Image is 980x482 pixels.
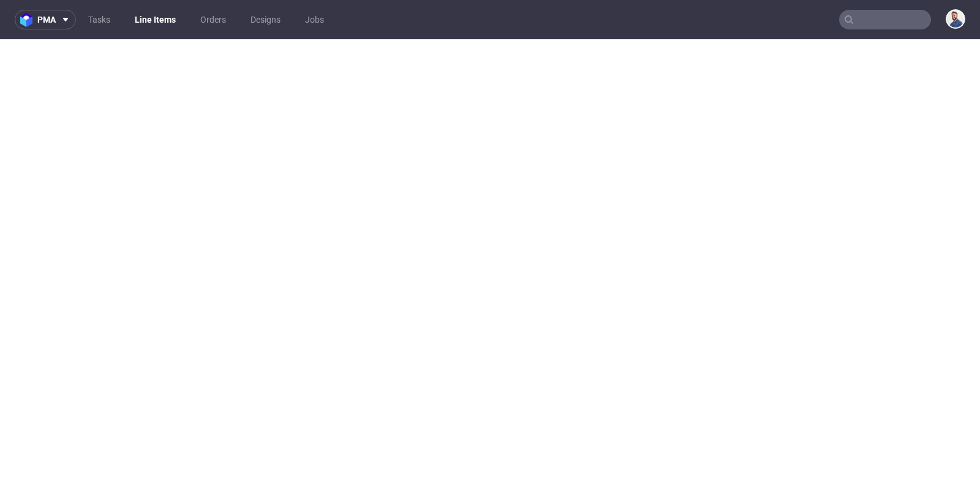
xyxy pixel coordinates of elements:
[298,10,331,29] a: Jobs
[947,10,964,28] img: Michał Rachański
[243,10,288,29] a: Designs
[15,10,76,29] button: pma
[81,10,118,29] a: Tasks
[20,13,37,27] img: logo
[37,15,56,24] span: pma
[127,10,183,29] a: Line Items
[193,10,233,29] a: Orders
